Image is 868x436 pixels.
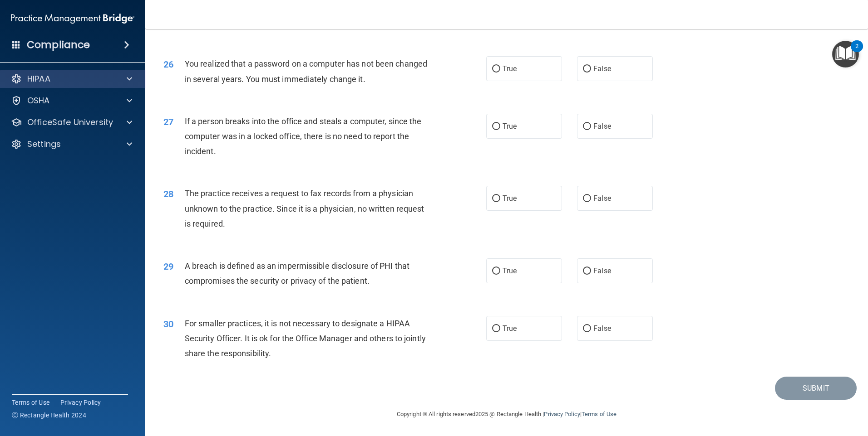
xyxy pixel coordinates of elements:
[492,268,500,275] input: True
[12,398,49,407] a: Terms of Use
[583,325,591,332] input: False
[503,266,517,275] span: True
[583,123,591,130] input: False
[492,325,500,332] input: True
[185,261,409,286] span: A breach is defined as an impermissible disclosure of PHI that compromises the security or privac...
[583,268,591,275] input: False
[503,122,517,131] span: True
[11,10,134,28] img: PMB logo
[27,139,61,150] p: Settings
[341,400,672,429] div: Copyright © All rights reserved 2025 @ Rectangle Health | |
[11,139,132,150] a: Settings
[185,116,422,156] span: If a person breaks into the office and steals a computer, since the computer was in a locked offi...
[593,194,611,203] span: False
[11,117,132,128] a: OfficeSafe University
[583,195,591,202] input: False
[185,189,424,228] span: The practice receives a request to fax records from a physician unknown to the practice. Since it...
[593,64,611,73] span: False
[492,195,500,202] input: True
[12,411,86,420] span: Ⓒ Rectangle Health 2024
[832,41,859,68] button: Open Resource Center, 2 new notifications
[163,116,173,127] span: 27
[163,189,173,199] span: 28
[27,39,90,51] h4: Compliance
[775,377,857,400] button: Submit
[185,319,426,358] span: For smaller practices, it is not necessary to designate a HIPAA Security Officer. It is ok for th...
[503,324,517,333] span: True
[27,73,50,84] p: HIPAA
[492,123,500,130] input: True
[593,324,611,333] span: False
[185,59,427,83] span: You realized that a password on a computer has not been changed in several years. You must immedi...
[544,411,580,417] a: Privacy Policy
[582,411,616,417] a: Terms of Use
[583,66,591,73] input: False
[855,46,858,58] div: 2
[503,194,517,203] span: True
[593,122,611,131] span: False
[11,95,132,106] a: OSHA
[503,64,517,73] span: True
[60,398,101,407] a: Privacy Policy
[823,373,857,408] iframe: Drift Widget Chat Controller
[11,73,132,84] a: HIPAA
[492,66,500,73] input: True
[163,59,173,70] span: 26
[27,117,113,128] p: OfficeSafe University
[593,266,611,275] span: False
[163,319,173,329] span: 30
[27,95,50,106] p: OSHA
[163,261,173,272] span: 29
